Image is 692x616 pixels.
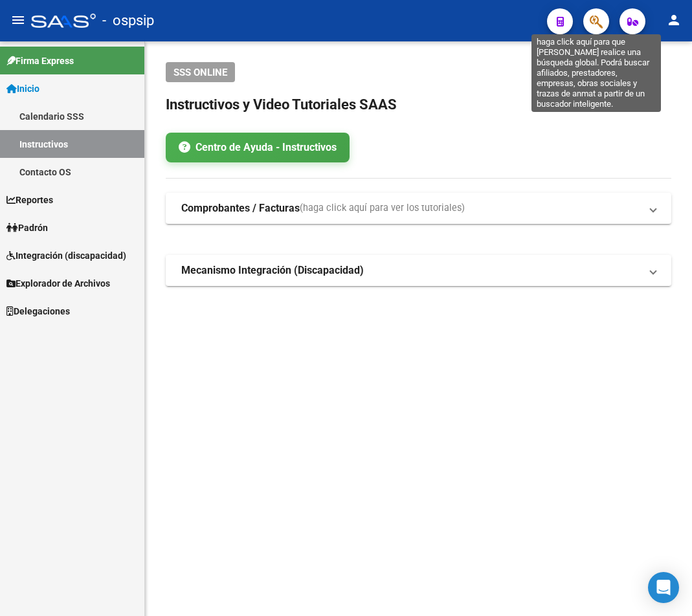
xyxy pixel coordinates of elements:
[666,12,682,28] mat-icon: person
[648,572,679,603] div: Open Intercom Messenger
[300,201,465,215] span: (haga click aquí para ver los tutoriales)
[181,263,364,278] strong: Mecanismo Integración (Discapacidad)
[166,62,235,82] button: SSS ONLINE
[6,248,126,263] span: Integración (discapacidad)
[166,255,671,286] mat-expansion-panel-header: Mecanismo Integración (Discapacidad)
[6,304,70,318] span: Delegaciones
[173,67,227,78] span: SSS ONLINE
[6,221,48,235] span: Padrón
[102,6,154,35] span: - ospsip
[6,54,74,68] span: Firma Express
[166,193,671,224] mat-expansion-panel-header: Comprobantes / Facturas(haga click aquí para ver los tutoriales)
[6,276,110,291] span: Explorador de Archivos
[10,12,26,28] mat-icon: menu
[166,93,671,117] h2: Instructivos y Video Tutoriales SAAS
[6,82,39,96] span: Inicio
[166,133,350,162] a: Centro de Ayuda - Instructivos
[181,201,300,215] strong: Comprobantes / Facturas
[6,193,53,207] span: Reportes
